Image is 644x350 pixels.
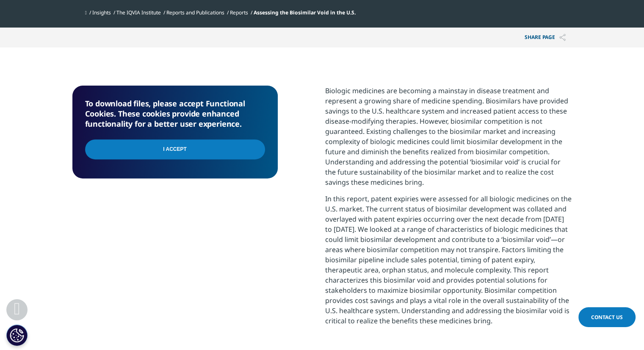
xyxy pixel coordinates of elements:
p: Share PAGE [518,28,572,47]
a: Reports and Publications [166,9,224,16]
a: Insights [92,9,111,16]
button: Share PAGEShare PAGE [518,28,572,47]
span: Assessing the Biosimilar Void in the U.S. [254,9,356,16]
p: Biologic medicines are becoming a mainstay in disease treatment and represent a growing share of ... [325,86,572,194]
span: Contact Us [591,314,623,321]
input: I Accept [85,139,265,159]
p: In this report, patent expiries were assessed for all biologic medicines on the U.S. market. The ... [325,194,572,332]
a: The IQVIA Institute [116,9,161,16]
button: Cookies Settings [6,325,28,346]
a: Reports [230,9,248,16]
h5: To download files, please accept Functional Cookies. These cookies provide enhanced functionality... [85,98,265,129]
img: Share PAGE [559,34,566,41]
a: Contact Us [578,307,636,327]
